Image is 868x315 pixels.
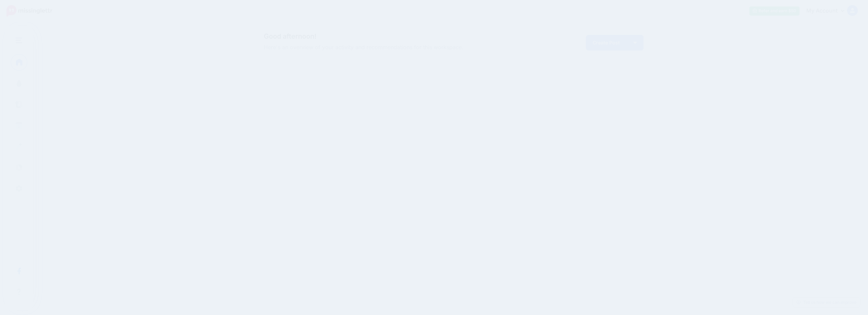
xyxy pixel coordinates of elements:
[749,6,800,16] a: Refer and earn $50
[586,35,627,51] a: Create Post
[6,5,52,17] img: Missinglettr
[264,32,316,40] span: Good afternoon!
[800,3,858,19] a: My Account
[793,298,860,307] a: Tell us how we can improve
[264,43,514,52] span: Here's an overview of your activity and recommendations for this workspace.
[633,42,637,44] img: arrow-down-white.png
[16,37,22,43] img: menu.png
